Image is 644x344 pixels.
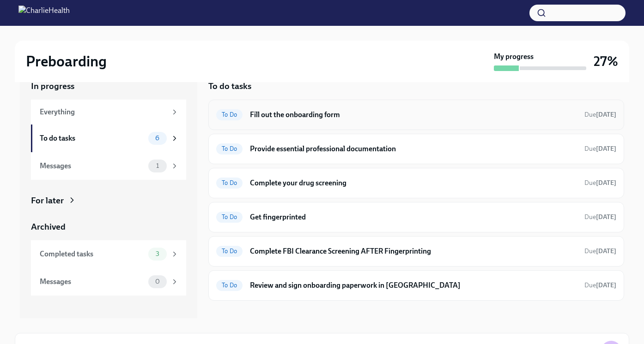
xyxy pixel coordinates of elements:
[596,111,616,119] strong: [DATE]
[594,53,618,70] h3: 27%
[584,179,616,187] span: Due
[216,111,243,118] span: To Do
[584,281,616,290] span: October 5th, 2025 09:00
[216,145,243,152] span: To Do
[250,246,577,256] h6: Complete FBI Clearance Screening AFTER Fingerprinting
[596,281,616,289] strong: [DATE]
[150,278,165,285] span: 0
[150,135,165,142] span: 6
[216,278,616,293] a: To DoReview and sign onboarding paperwork in [GEOGRAPHIC_DATA]Due[DATE]
[31,100,186,125] a: Everything
[216,107,616,122] a: To DoFill out the onboarding formDue[DATE]
[584,247,616,255] span: Due
[151,162,164,169] span: 1
[596,145,616,153] strong: [DATE]
[31,195,64,207] div: For later
[31,125,186,152] a: To do tasks6
[31,80,186,92] a: In progress
[31,221,186,233] a: Archived
[216,214,243,220] span: To Do
[250,110,577,120] h6: Fill out the onboarding form
[584,281,616,289] span: Due
[40,249,145,259] div: Completed tasks
[31,240,186,268] a: Completed tasks3
[216,179,243,186] span: To Do
[31,152,186,180] a: Messages1
[216,142,616,156] a: To DoProvide essential professional documentationDue[DATE]
[584,110,616,119] span: September 27th, 2025 09:00
[216,248,243,255] span: To Do
[584,213,616,221] span: Due
[250,280,577,291] h6: Review and sign onboarding paperwork in [GEOGRAPHIC_DATA]
[40,277,145,287] div: Messages
[26,52,107,71] h2: Preboarding
[250,212,577,222] h6: Get fingerprinted
[216,244,616,259] a: To DoComplete FBI Clearance Screening AFTER FingerprintingDue[DATE]
[584,178,616,187] span: October 2nd, 2025 09:00
[40,133,145,143] div: To do tasks
[584,213,616,221] span: October 2nd, 2025 09:00
[584,111,616,119] span: Due
[250,178,577,188] h6: Complete your drug screening
[494,52,534,62] strong: My progress
[208,80,251,92] h5: To do tasks
[596,247,616,255] strong: [DATE]
[40,161,145,171] div: Messages
[31,195,186,207] a: For later
[584,145,616,153] span: Due
[216,176,616,190] a: To DoComplete your drug screeningDue[DATE]
[150,250,165,257] span: 3
[216,210,616,225] a: To DoGet fingerprintedDue[DATE]
[584,247,616,255] span: October 5th, 2025 09:00
[596,179,616,187] strong: [DATE]
[584,144,616,153] span: October 1st, 2025 09:00
[216,282,243,289] span: To Do
[40,107,167,117] div: Everything
[250,144,577,154] h6: Provide essential professional documentation
[596,213,616,221] strong: [DATE]
[18,6,70,20] img: CharlieHealth
[31,268,186,296] a: Messages0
